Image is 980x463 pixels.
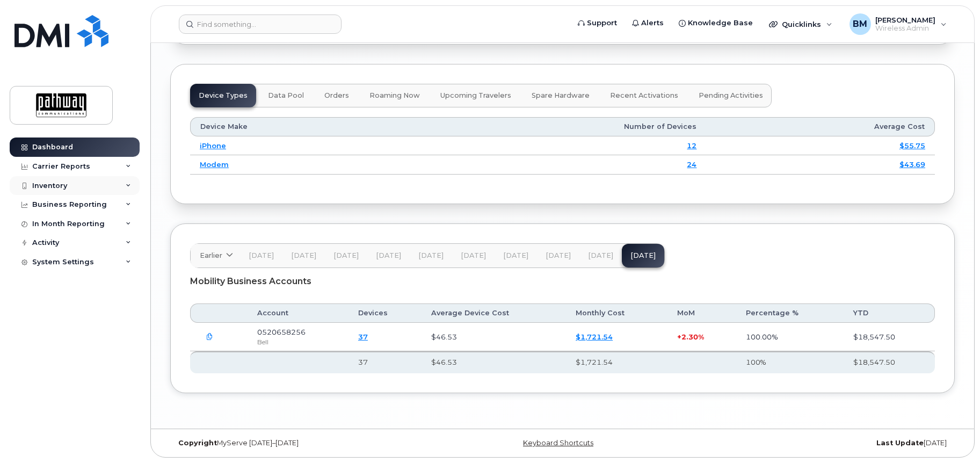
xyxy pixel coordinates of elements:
a: $1,721.54 [576,332,613,341]
a: Earlier [191,244,240,267]
span: Orders [324,91,349,100]
input: Find something... [179,15,342,34]
th: Number of Devices [408,117,706,136]
a: 24 [687,160,696,169]
a: 37 [358,332,368,341]
div: [DATE] [693,439,955,447]
span: Earlier [200,250,222,261]
a: iPhone [200,141,226,150]
a: Alerts [625,12,671,34]
span: Pending Activities [699,91,763,100]
div: MyServe [DATE]–[DATE] [170,439,432,447]
span: [DATE] [418,251,444,260]
span: [DATE] [461,251,486,260]
span: 0520658256 [257,328,306,336]
td: 100.00% [736,323,844,351]
th: Account [248,303,349,323]
span: 2.30% [681,332,704,341]
span: [DATE] [376,251,401,260]
span: Data Pool [268,91,304,100]
span: Bell [257,338,268,346]
span: Spare Hardware [532,91,590,100]
span: + [677,332,681,341]
th: $1,721.54 [566,351,667,373]
th: Monthly Cost [566,303,667,323]
span: [DATE] [503,251,528,260]
span: [DATE] [249,251,274,260]
span: Knowledge Base [688,18,753,28]
th: Device Make [190,117,408,136]
span: [DATE] [588,251,613,260]
th: 100% [736,351,844,373]
th: Percentage % [736,303,844,323]
span: BM [853,18,867,31]
th: Average Cost [706,117,935,136]
th: MoM [667,303,736,323]
span: [DATE] [546,251,571,260]
span: [DATE] [333,251,359,260]
span: Alerts [641,18,664,28]
td: $18,547.50 [844,323,935,351]
span: Recent Activations [610,91,678,100]
th: 37 [349,351,422,373]
a: Keyboard Shortcuts [523,439,593,447]
strong: Copyright [178,439,217,447]
span: Support [587,18,617,28]
a: Support [570,12,625,34]
th: $18,547.50 [844,351,935,373]
div: Barbara Muzika [842,13,954,35]
span: [DATE] [291,251,316,260]
th: Average Device Cost [422,303,567,323]
a: 12 [687,141,696,150]
span: Roaming Now [369,91,420,100]
a: $55.75 [899,141,925,150]
span: Wireless Admin [875,24,935,33]
div: Mobility Business Accounts [190,268,935,295]
div: Quicklinks [761,13,840,35]
th: Devices [349,303,422,323]
span: [PERSON_NAME] [875,16,935,24]
span: Upcoming Travelers [440,91,511,100]
a: Knowledge Base [671,12,760,34]
td: $46.53 [422,323,567,351]
strong: Last Update [876,439,924,447]
span: Quicklinks [782,20,821,28]
a: Modem [200,160,229,169]
th: $46.53 [422,351,567,373]
th: YTD [844,303,935,323]
a: $43.69 [899,160,925,169]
